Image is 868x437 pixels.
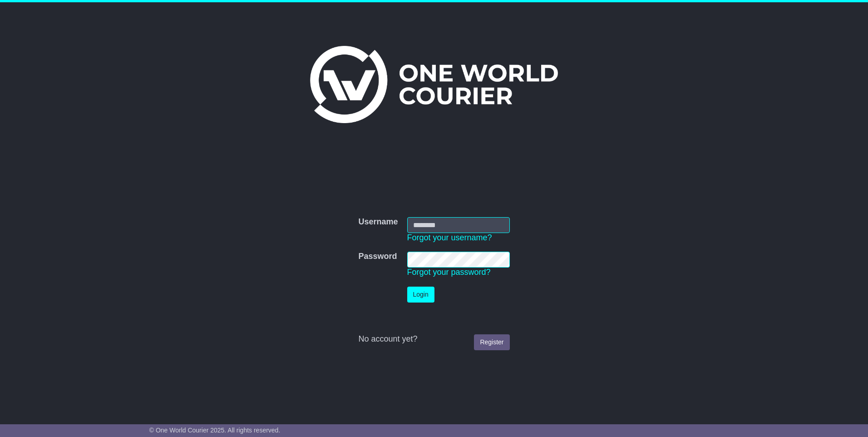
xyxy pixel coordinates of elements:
img: One World [310,46,558,123]
div: No account yet? [358,334,509,344]
button: Login [407,287,434,303]
span: © One World Courier 2025. All rights reserved. [149,427,281,434]
a: Register [474,334,509,350]
a: Forgot your username? [407,233,492,242]
label: Password [358,252,397,262]
label: Username [358,217,398,227]
a: Forgot your password? [407,268,491,277]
